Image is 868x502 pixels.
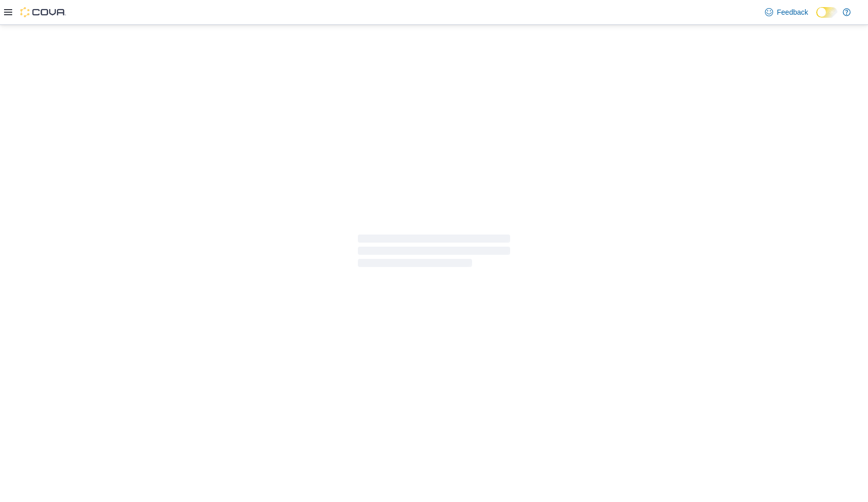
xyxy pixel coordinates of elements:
a: Feedback [761,2,812,22]
span: Feedback [777,7,808,17]
span: Dark Mode [816,18,817,18]
input: Dark Mode [816,7,838,18]
img: Cova [20,7,66,17]
span: Loading [358,237,510,269]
